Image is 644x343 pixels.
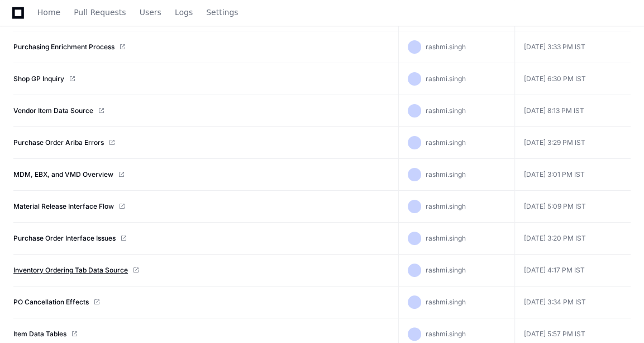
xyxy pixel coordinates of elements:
[514,223,631,255] td: [DATE] 3:20 PM IST
[13,234,116,243] a: Purchase Order Interface Issues
[426,74,466,83] span: rashmi.singh
[426,106,466,115] span: rashmi.singh
[514,63,631,95] td: [DATE] 6:30 PM IST
[514,286,631,318] td: [DATE] 3:34 PM IST
[206,9,238,16] span: Settings
[426,43,466,51] span: rashmi.singh
[13,138,104,147] a: Purchase Order Ariba Errors
[426,266,466,274] span: rashmi.singh
[13,266,128,275] a: Inventory Ordering Tab Data Source
[37,9,60,16] span: Home
[514,127,631,159] td: [DATE] 3:29 PM IST
[426,138,466,147] span: rashmi.singh
[13,330,66,339] a: Item Data Tables
[426,298,466,306] span: rashmi.singh
[514,255,631,286] td: [DATE] 4:17 PM IST
[140,9,161,16] span: Users
[13,170,113,179] a: MDM, EBX, and VMD Overview
[13,74,64,83] a: Shop GP Inquiry
[426,202,466,210] span: rashmi.singh
[13,202,114,211] a: Material Release Interface Flow
[13,298,89,307] a: PO Cancellation Effects
[514,191,631,223] td: [DATE] 5:09 PM IST
[426,330,466,338] span: rashmi.singh
[175,9,193,16] span: Logs
[426,170,466,178] span: rashmi.singh
[13,43,115,51] a: Purchasing Enrichment Process
[13,106,93,115] a: Vendor Item Data Source
[514,159,631,191] td: [DATE] 3:01 PM IST
[514,31,631,63] td: [DATE] 3:33 PM IST
[426,234,466,242] span: rashmi.singh
[74,9,126,16] span: Pull Requests
[514,95,631,127] td: [DATE] 8:13 PM IST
